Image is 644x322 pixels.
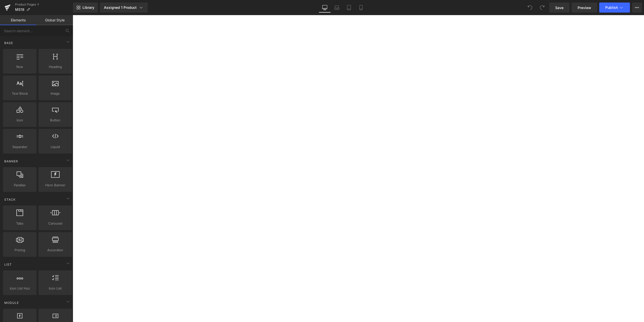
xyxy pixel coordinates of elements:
[40,183,70,188] span: Hero Banner
[4,41,14,45] span: Base
[5,118,35,123] span: Icon
[525,3,535,13] button: Undo
[343,3,355,13] a: Tablet
[5,286,35,291] span: Icon List Hoz
[15,3,73,7] a: Product Pages
[5,183,35,188] span: Parallax
[555,5,563,10] span: Save
[40,221,70,226] span: Carousel
[572,3,597,13] a: Preview
[319,3,331,13] a: Desktop
[331,3,343,13] a: Laptop
[83,5,94,10] span: Library
[537,3,547,13] button: Redo
[5,247,35,253] span: Pricing
[355,3,367,13] a: Mobile
[578,5,591,10] span: Preview
[599,3,630,13] button: Publish
[4,300,19,305] span: Module
[104,5,144,10] div: Assigned 1 Product
[40,247,70,253] span: Accordion
[40,91,70,96] span: Image
[632,3,642,13] button: More
[40,144,70,150] span: Liquid
[5,64,35,69] span: Row
[40,286,70,291] span: Icon List
[5,221,35,226] span: Tabs
[40,118,70,123] span: Button
[40,64,70,69] span: Heading
[605,6,618,10] span: Publish
[4,262,12,267] span: List
[4,159,19,164] span: Banner
[5,91,35,96] span: Text Block
[5,144,35,150] span: Separator
[36,15,73,25] a: Global Style
[73,3,98,13] a: New Library
[4,197,16,202] span: Stack
[15,8,24,12] span: MS18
